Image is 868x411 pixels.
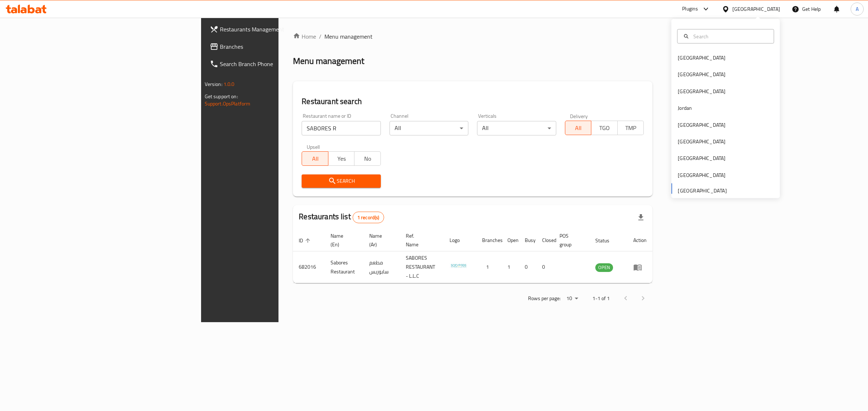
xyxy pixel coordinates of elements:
[324,32,373,41] span: Menu management
[205,92,238,101] span: Get support on:
[678,87,726,95] div: [GEOGRAPHIC_DATA]
[595,236,619,245] span: Status
[299,211,384,223] h2: Restaurants list
[302,174,381,188] button: Search
[307,144,320,149] label: Upsell
[568,123,589,133] span: All
[592,294,610,303] p: 1-1 of 1
[331,153,352,164] span: Yes
[678,70,726,78] div: [GEOGRAPHIC_DATA]
[293,32,652,41] nav: breadcrumb
[450,257,468,275] img: Sabores Restaurant
[302,151,328,166] button: All
[299,236,312,245] span: ID
[293,229,652,283] table: enhanced table
[565,121,592,135] button: All
[220,60,340,68] span: Search Branch Phone
[204,38,346,55] a: Branches
[536,229,554,251] th: Closed
[224,79,235,89] span: 1.0.0
[621,123,641,133] span: TMP
[678,138,726,146] div: [GEOGRAPHIC_DATA]
[627,229,652,251] th: Action
[476,229,502,251] th: Branches
[563,293,581,304] div: Rows per page:
[369,232,391,249] span: Name (Ar)
[357,153,378,164] span: No
[570,113,588,118] label: Delivery
[732,5,780,13] div: [GEOGRAPHIC_DATA]
[502,251,519,283] td: 1
[678,154,726,162] div: [GEOGRAPHIC_DATA]
[400,251,444,283] td: SABORES RESTAURANT - L.L.C
[444,229,476,251] th: Logo
[328,151,355,166] button: Yes
[617,121,644,135] button: TMP
[220,42,340,51] span: Branches
[559,232,581,249] span: POS group
[591,121,618,135] button: TGO
[205,79,222,89] span: Version:
[678,104,692,112] div: Jordan
[528,294,561,303] p: Rows per page:
[390,121,469,135] div: All
[353,212,384,223] div: Total records count
[363,251,400,283] td: مطعم سابوريس
[690,32,769,40] input: Search
[633,263,647,272] div: Menu
[536,251,554,283] td: 0
[477,121,556,135] div: All
[682,5,698,13] div: Plugins
[678,54,726,62] div: [GEOGRAPHIC_DATA]
[595,263,613,272] span: OPEN
[204,21,346,38] a: Restaurants Management
[502,229,519,251] th: Open
[856,5,859,13] span: A
[220,25,340,34] span: Restaurants Management
[305,153,325,164] span: All
[354,151,381,166] button: No
[204,55,346,73] a: Search Branch Phone
[406,232,435,249] span: Ref. Name
[302,121,381,135] input: Search for restaurant name or ID..
[519,229,536,251] th: Busy
[205,99,251,108] a: Support.OpsPlatform
[594,123,615,133] span: TGO
[302,96,644,107] h2: Restaurant search
[519,251,536,283] td: 0
[678,121,726,129] div: [GEOGRAPHIC_DATA]
[331,232,355,249] span: Name (En)
[353,214,384,221] span: 1 record(s)
[476,251,502,283] td: 1
[678,171,726,179] div: [GEOGRAPHIC_DATA]
[307,177,375,186] span: Search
